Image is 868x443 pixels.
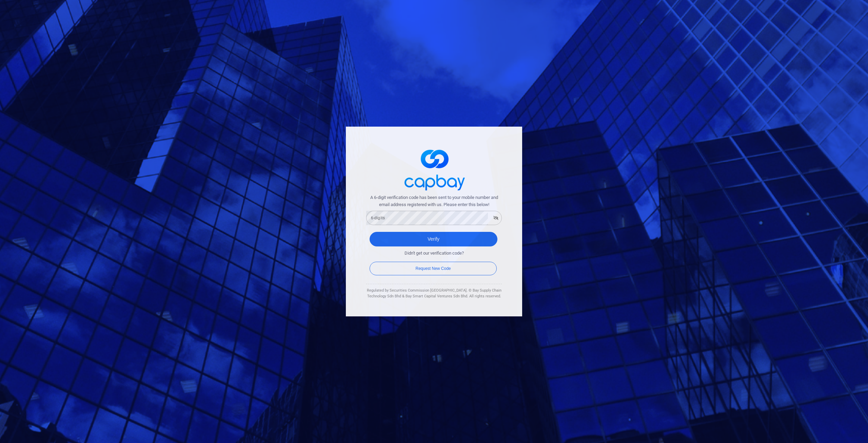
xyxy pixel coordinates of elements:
button: Request New Code [370,262,497,275]
span: Didn't get our verification code? [405,250,464,257]
div: Regulated by Securities Commission [GEOGRAPHIC_DATA]. © Bay Supply Chain Technology Sdn Bhd & Bay... [366,288,502,299]
img: logo [400,144,468,194]
button: Verify [370,232,497,246]
span: A 6-digit verification code has been sent to your mobile number and email address registered with... [366,194,502,208]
